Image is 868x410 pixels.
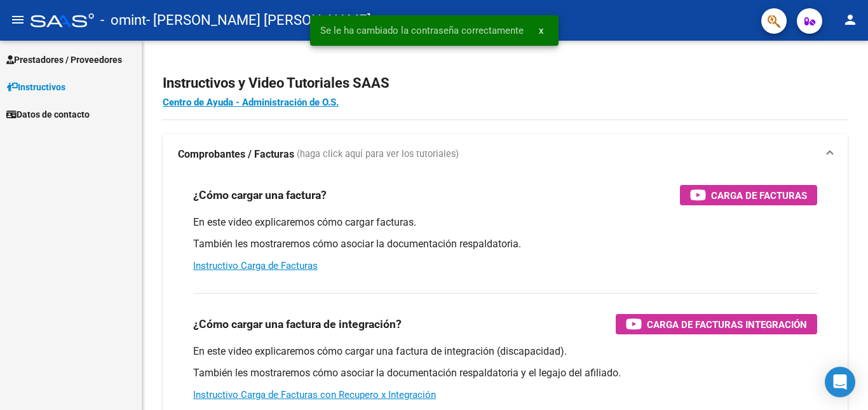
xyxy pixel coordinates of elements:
[146,6,371,34] span: - [PERSON_NAME] [PERSON_NAME]
[178,147,294,161] strong: Comprobantes / Facturas
[193,315,402,333] h3: ¿Cómo cargar una factura de integración?
[320,24,524,37] span: Se le ha cambiado la contraseña correctamente
[10,12,25,27] mat-icon: menu
[680,185,817,205] button: Carga de Facturas
[193,389,436,400] a: Instructivo Carga de Facturas con Recupero x Integración
[6,80,65,94] span: Instructivos
[825,367,855,397] div: Open Intercom Messenger
[193,366,817,380] p: También les mostraremos cómo asociar la documentación respaldatoria y el legajo del afiliado.
[711,188,807,203] span: Carga de Facturas
[647,317,807,332] span: Carga de Facturas Integración
[193,345,817,359] p: En este video explicaremos cómo cargar una factura de integración (discapacidad).
[6,53,122,67] span: Prestadores / Proveedores
[163,97,339,108] a: Centro de Ayuda - Administración de O.S.
[616,314,817,334] button: Carga de Facturas Integración
[6,107,90,121] span: Datos de contacto
[193,237,817,251] p: También les mostraremos cómo asociar la documentación respaldatoria.
[163,134,848,175] mat-expansion-panel-header: Comprobantes / Facturas (haga click aquí para ver los tutoriales)
[193,215,817,229] p: En este video explicaremos cómo cargar facturas.
[100,6,146,34] span: - omint
[163,71,848,95] h2: Instructivos y Video Tutoriales SAAS
[193,260,318,271] a: Instructivo Carga de Facturas
[843,12,858,27] mat-icon: person
[529,19,553,42] button: x
[193,186,327,204] h3: ¿Cómo cargar una factura?
[539,25,543,36] span: x
[297,147,459,161] span: (haga click aquí para ver los tutoriales)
